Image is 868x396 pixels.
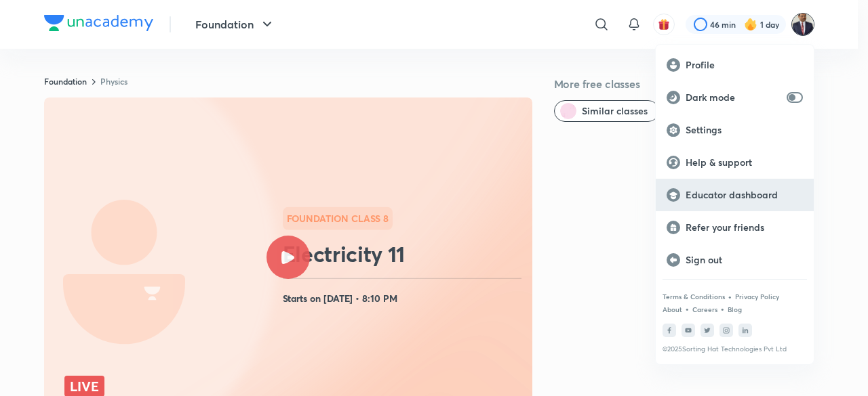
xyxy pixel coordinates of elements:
a: Help & support [656,146,814,179]
p: Help & support [686,156,803,169]
p: Profile [686,59,803,71]
a: Blog [728,305,742,313]
p: Educator dashboard [686,189,803,201]
div: • [728,290,732,303]
a: About [663,305,682,313]
a: Profile [656,49,814,81]
p: Dark mode [686,91,781,104]
a: Terms & Conditions [663,292,725,301]
a: Refer your friends [656,211,814,244]
p: Refer your friends [686,221,803,234]
a: Careers [692,305,717,313]
a: Educator dashboard [656,179,814,211]
a: Privacy Policy [735,292,779,301]
div: • [720,303,725,315]
p: © 2025 Sorting Hat Technologies Pvt Ltd [663,345,807,353]
div: • [685,303,690,315]
a: Settings [656,114,814,146]
p: Settings [686,124,803,136]
p: Sign out [686,254,803,266]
